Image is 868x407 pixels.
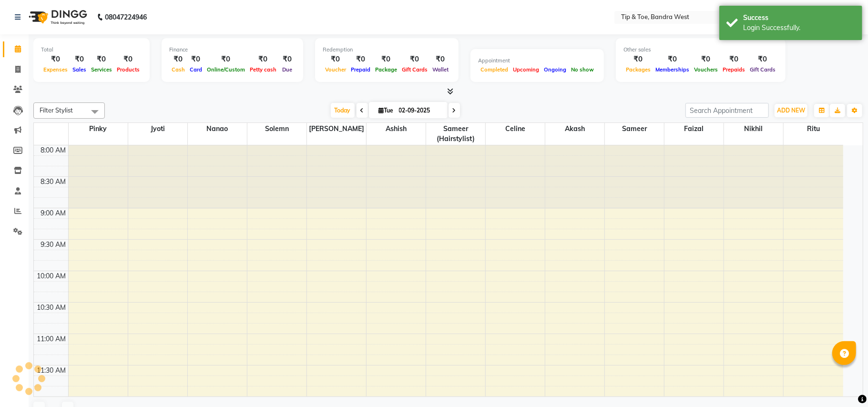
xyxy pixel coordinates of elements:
[720,66,747,73] span: Prepaids
[331,103,355,118] span: Today
[348,54,373,65] div: ₹0
[35,303,68,313] div: 10:30 AM
[307,123,366,135] span: [PERSON_NAME]
[39,145,68,155] div: 8:00 AM
[653,66,692,73] span: Memberships
[747,66,778,73] span: Gift Cards
[279,54,296,65] div: ₹0
[396,103,444,118] input: 2025-09-02
[377,107,396,114] span: Tue
[35,334,68,344] div: 11:00 AM
[41,46,142,54] div: Total
[623,66,653,73] span: Packages
[24,4,90,31] img: logo
[511,66,541,73] span: Upcoming
[720,54,747,65] div: ₹0
[775,104,807,117] button: ADD NEW
[89,66,114,73] span: Services
[373,54,399,65] div: ₹0
[204,54,247,65] div: ₹0
[69,123,128,135] span: Pinky
[373,66,399,73] span: Package
[39,208,68,218] div: 9:00 AM
[204,66,247,73] span: Online/Custom
[105,4,147,31] b: 08047224946
[653,54,692,65] div: ₹0
[478,57,596,65] div: Appointment
[692,66,720,73] span: Vouchers
[41,66,70,73] span: Expenses
[605,123,664,135] span: Sameer
[247,123,306,135] span: Solemn
[39,177,68,187] div: 8:30 AM
[40,106,73,114] span: Filter Stylist
[323,66,348,73] span: Voucher
[169,54,187,65] div: ₹0
[323,54,348,65] div: ₹0
[89,54,114,65] div: ₹0
[70,54,89,65] div: ₹0
[685,103,769,118] input: Search Appointment
[187,66,204,73] span: Card
[399,54,430,65] div: ₹0
[692,54,720,65] div: ₹0
[664,123,724,135] span: Faizal
[430,66,451,73] span: Wallet
[169,46,296,54] div: Finance
[188,123,247,135] span: Nanao
[247,66,279,73] span: Petty cash
[280,66,295,73] span: Due
[426,123,485,145] span: Sameer (hairstylist)
[743,23,855,33] div: Login Successfully.
[39,240,68,250] div: 9:30 AM
[348,66,373,73] span: Prepaid
[478,66,511,73] span: Completed
[743,13,855,23] div: Success
[35,271,68,281] div: 10:00 AM
[187,54,204,65] div: ₹0
[70,66,89,73] span: Sales
[541,66,569,73] span: Ongoing
[35,366,68,376] div: 11:30 AM
[623,46,778,54] div: Other sales
[724,123,783,135] span: Nikhil
[784,123,843,135] span: Ritu
[623,54,653,65] div: ₹0
[323,46,451,54] div: Redemption
[128,123,187,135] span: Jyoti
[777,107,805,114] span: ADD NEW
[114,54,142,65] div: ₹0
[367,123,426,135] span: Ashish
[569,66,596,73] span: No show
[545,123,604,135] span: Akash
[247,54,279,65] div: ₹0
[430,54,451,65] div: ₹0
[399,66,430,73] span: Gift Cards
[169,66,187,73] span: Cash
[41,54,70,65] div: ₹0
[747,54,778,65] div: ₹0
[486,123,545,135] span: Celine
[114,66,142,73] span: Products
